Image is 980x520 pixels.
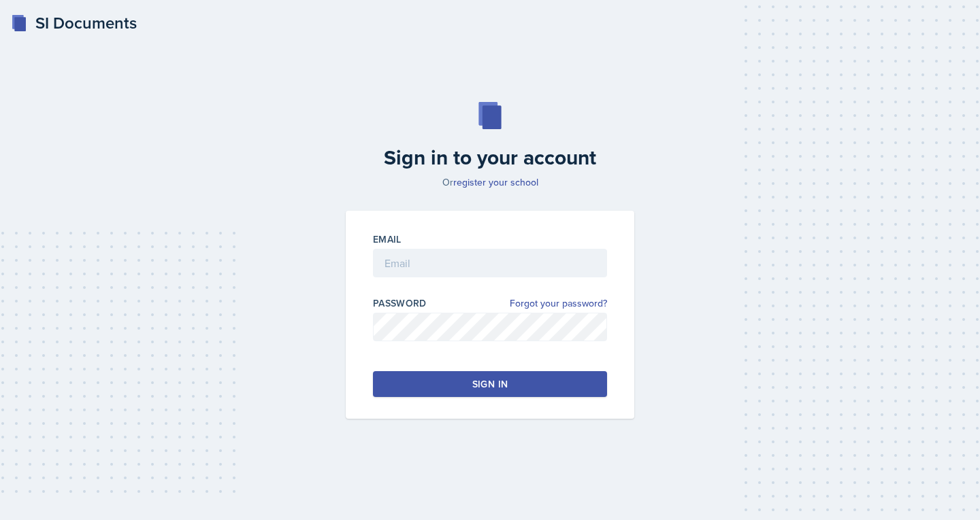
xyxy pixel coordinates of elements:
[510,296,607,311] a: Forgot your password?
[373,296,427,310] label: Password
[453,175,538,189] a: register your school
[373,232,402,246] label: Email
[373,249,607,277] input: Email
[472,377,508,391] div: Sign in
[11,11,137,35] a: SI Documents
[338,145,642,170] h2: Sign in to your account
[338,175,642,189] p: Or
[373,371,607,397] button: Sign in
